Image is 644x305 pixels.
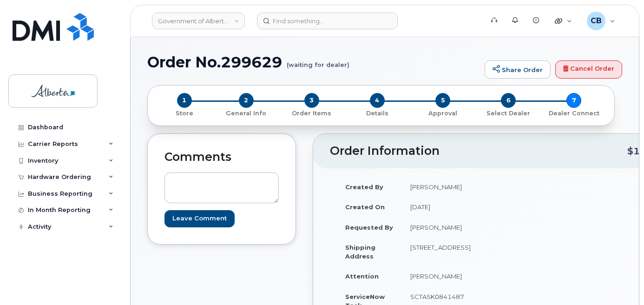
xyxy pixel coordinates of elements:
p: General Info [217,109,275,118]
p: Details [348,109,406,118]
a: Share Order [485,60,551,79]
strong: Created By [345,183,383,191]
span: 4 [370,93,385,108]
span: 1 [177,93,192,108]
span: 5 [435,93,450,108]
p: Order Items [283,109,341,118]
h2: Order Information [330,145,627,158]
span: 3 [304,93,319,108]
input: Leave Comment [164,210,235,227]
a: 1 Store [155,108,213,118]
a: 3 Order Items [279,108,344,118]
a: 5 Approval [410,108,476,118]
span: 2 [239,93,254,108]
a: 2 General Info [213,108,279,118]
td: [PERSON_NAME] [402,177,500,197]
a: 4 Details [344,108,410,118]
span: 6 [501,93,516,108]
strong: Shipping Address [345,244,375,260]
small: (waiting for dealer) [287,54,349,68]
a: Cancel Order [555,60,622,79]
td: [PERSON_NAME] [402,266,500,286]
a: 6 Select Dealer [476,108,541,118]
strong: Created On [345,203,385,211]
strong: Requested By [345,224,393,231]
p: Approval [414,109,472,118]
td: [STREET_ADDRESS] [402,237,500,266]
td: [DATE] [402,197,500,217]
td: [PERSON_NAME] [402,217,500,238]
h2: Comments [164,151,279,164]
strong: Attention [345,272,379,280]
p: Select Dealer [480,109,538,118]
p: Store [159,109,210,118]
h1: Order No.299629 [147,54,480,70]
